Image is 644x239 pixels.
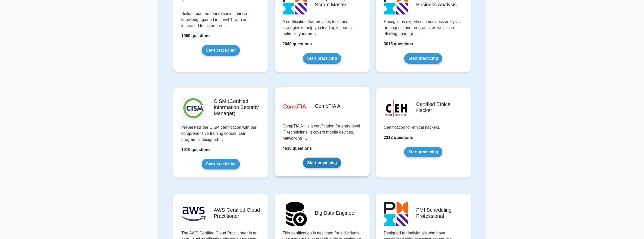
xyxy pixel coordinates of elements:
a: Start practicing [303,158,341,168]
a: Start practicing [404,147,442,157]
a: Start practicing [303,53,341,64]
a: Start practicing [202,159,240,169]
a: Start practicing [202,45,240,56]
a: Start practicing [404,53,442,64]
